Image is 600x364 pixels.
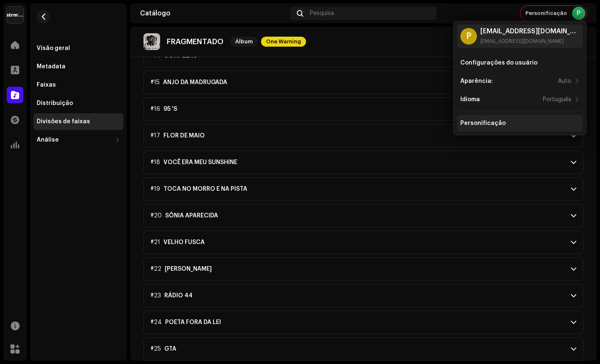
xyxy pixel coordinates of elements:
span: Personificação [525,10,567,17]
p-accordion-header: #15ANJO DA MADRUGADA [143,71,583,94]
span: #21 [151,239,160,246]
re-m-nav-item: Personificação [457,115,583,132]
div: [EMAIL_ADDRESS][DOMAIN_NAME] [480,38,580,45]
re-m-nav-item: Faixas [33,77,123,93]
re-m-nav-item: Distribuição [33,95,123,112]
div: VELHO FUSCA [163,239,205,246]
p-accordion-header: #18VOCÊ ERA MEU SUNSHINE [143,151,583,174]
re-m-nav-item: Idioma [457,91,583,108]
div: Divisões de faixas [37,118,90,125]
span: #23 [151,292,161,299]
span: #16 [151,106,160,112]
div: 95 'S [163,106,177,112]
p: FRAGMENTADO [167,37,223,46]
div: [EMAIL_ADDRESS][DOMAIN_NAME] [480,28,580,35]
re-m-nav-item: Metadata [33,58,123,75]
span: #19 [151,186,160,192]
span: #17 [151,132,160,139]
span: #25 [151,346,161,352]
div: TOCA NO MORRO E NA PISTA [163,186,247,192]
div: Catálogo [140,10,287,17]
div: VOCÊ ERA MEU SUNSHINE [163,159,237,166]
div: POETA FORA DA LEI [165,319,221,326]
p-accordion-header: #21VELHO FUSCA [143,231,583,254]
re-m-nav-item: Visão geral [33,40,123,57]
re-m-nav-item: Aparência: [457,73,583,90]
div: Visão geral [37,45,70,52]
div: SÔNIA APARECIDA [165,212,218,219]
span: One Warning [261,37,306,47]
img: 408b884b-546b-4518-8448-1008f9c76b02 [7,7,23,23]
re-m-nav-dropdown: Análise [33,132,123,148]
p-accordion-header: #1695 'S [143,97,583,121]
p-accordion-header: #24POETA FORA DA LEI [143,311,583,334]
p-accordion-header: #19TOCA NO MORRO E NA PISTA [143,177,583,201]
p-accordion-header: #20SÔNIA APARECIDA [143,204,583,227]
div: Distribuição [37,100,73,107]
div: P [460,28,477,45]
span: #20 [151,212,162,219]
div: FLOR DE MAIO [163,132,205,139]
span: Pesquisa [310,10,334,17]
span: #15 [151,79,160,86]
p-accordion-header: #25GTA [143,337,583,361]
div: Auto [558,78,571,85]
div: Personificação [460,120,506,127]
div: Faixas [37,82,56,88]
div: Aparência: [460,78,493,85]
p-accordion-header: #23RÁDIO 44 [143,284,583,307]
p-accordion-header: #17FLOR DE MAIO [143,124,583,147]
div: Configurações do usuário [460,60,537,66]
p-accordion-header: #22[PERSON_NAME] [143,257,583,281]
img: cc5b27ff-5237-4d80-98b3-ad489ce76f91 [143,33,160,50]
span: #24 [151,319,162,326]
re-m-nav-item: Configurações do usuário [457,55,583,71]
div: Análise [37,137,59,143]
div: Metadata [37,63,65,70]
div: Português [543,96,571,103]
span: #18 [151,159,160,166]
div: ANJO DA MADRUGADA [163,79,227,86]
span: Álbum [230,37,258,47]
div: P [572,7,585,20]
re-m-nav-item: Divisões de faixas [33,113,123,130]
div: MOTEL BATES [165,266,212,272]
div: Idioma [460,96,480,103]
div: RÁDIO 44 [164,292,193,299]
span: #22 [151,266,161,272]
div: GTA [164,346,176,352]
